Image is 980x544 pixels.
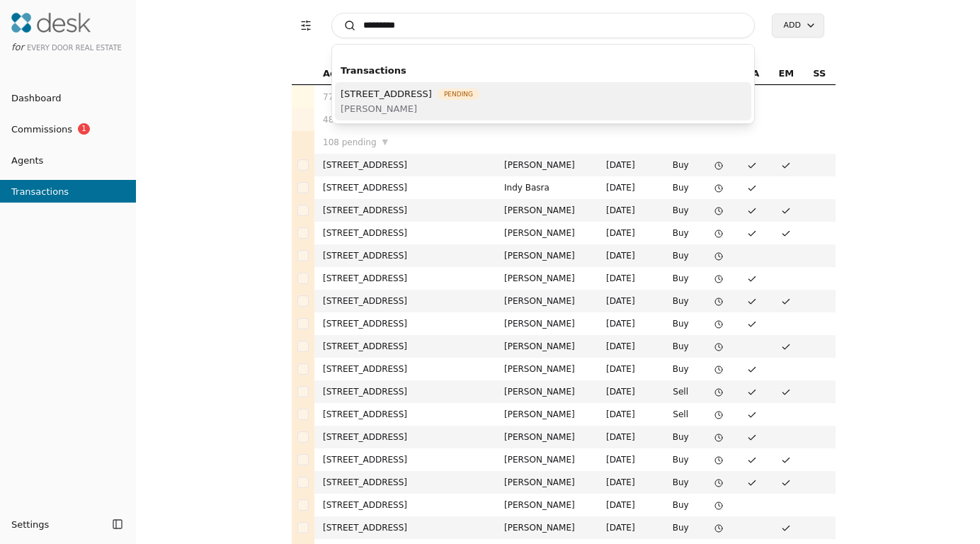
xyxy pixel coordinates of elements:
td: [STREET_ADDRESS] [314,403,496,426]
td: [DATE] [598,176,659,199]
button: Settings [6,513,108,535]
td: [PERSON_NAME] [496,199,598,222]
span: Pending [438,89,479,100]
td: [STREET_ADDRESS] [314,426,496,448]
span: Every Door Real Estate [27,44,122,52]
td: [STREET_ADDRESS] [314,358,496,380]
td: [STREET_ADDRESS] [314,380,496,403]
span: SS [813,66,826,81]
td: [STREET_ADDRESS] [314,176,496,199]
td: [DATE] [598,426,659,448]
td: [STREET_ADDRESS] [314,154,496,176]
td: Buy [659,244,702,267]
td: [DATE] [598,448,659,471]
td: Buy [659,267,702,290]
td: Buy [659,494,702,516]
td: [DATE] [598,290,659,312]
div: 77 active [323,90,487,104]
td: [PERSON_NAME] [496,494,598,516]
td: Buy [659,154,702,176]
td: [PERSON_NAME] [496,426,598,448]
td: Buy [659,471,702,494]
span: [STREET_ADDRESS] [341,86,432,101]
td: [DATE] [598,312,659,335]
div: Suggestions [332,56,754,123]
span: Settings [11,517,49,532]
td: [DATE] [598,494,659,516]
td: Buy [659,199,702,222]
span: ▼ [382,136,388,149]
td: [DATE] [598,267,659,290]
td: [STREET_ADDRESS] [314,199,496,222]
span: 108 pending [323,135,377,149]
td: [STREET_ADDRESS] [314,267,496,290]
td: [PERSON_NAME] [496,244,598,267]
td: [PERSON_NAME] [496,358,598,380]
td: [STREET_ADDRESS] [314,494,496,516]
td: Buy [659,312,702,335]
td: Indy Basra [496,176,598,199]
td: [PERSON_NAME] [496,290,598,312]
td: [DATE] [598,471,659,494]
span: [PERSON_NAME] [341,101,479,116]
td: [STREET_ADDRESS] [314,335,496,358]
td: [DATE] [598,403,659,426]
div: Transactions [335,59,751,82]
td: Buy [659,222,702,244]
td: [DATE] [598,335,659,358]
span: for [11,42,24,52]
td: [PERSON_NAME] [496,448,598,471]
td: [PERSON_NAME] [496,516,598,539]
button: Add [772,13,824,38]
td: [PERSON_NAME] [496,471,598,494]
td: [DATE] [598,222,659,244]
td: [PERSON_NAME] [496,222,598,244]
td: [STREET_ADDRESS] [314,471,496,494]
td: [STREET_ADDRESS] [314,312,496,335]
td: Buy [659,426,702,448]
td: [STREET_ADDRESS] [314,222,496,244]
img: Desk [11,13,91,33]
td: [PERSON_NAME] [496,154,598,176]
td: [STREET_ADDRESS] [314,290,496,312]
td: Sell [659,380,702,403]
td: Buy [659,290,702,312]
td: [PERSON_NAME] [496,380,598,403]
span: Address [323,66,365,81]
td: Buy [659,335,702,358]
td: [DATE] [598,358,659,380]
td: [DATE] [598,516,659,539]
span: EM [778,66,794,81]
td: [DATE] [598,380,659,403]
td: [DATE] [598,154,659,176]
td: Buy [659,358,702,380]
td: [PERSON_NAME] [496,312,598,335]
td: [DATE] [598,244,659,267]
td: Buy [659,516,702,539]
td: Buy [659,176,702,199]
td: [PERSON_NAME] [496,335,598,358]
td: Sell [659,403,702,426]
td: [STREET_ADDRESS] [314,516,496,539]
td: [DATE] [598,199,659,222]
td: [STREET_ADDRESS] [314,448,496,471]
span: 1 [78,123,90,135]
td: [STREET_ADDRESS] [314,244,496,267]
td: [PERSON_NAME] [496,403,598,426]
div: 4898 offer [323,113,487,127]
td: [PERSON_NAME] [496,267,598,290]
td: Buy [659,448,702,471]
